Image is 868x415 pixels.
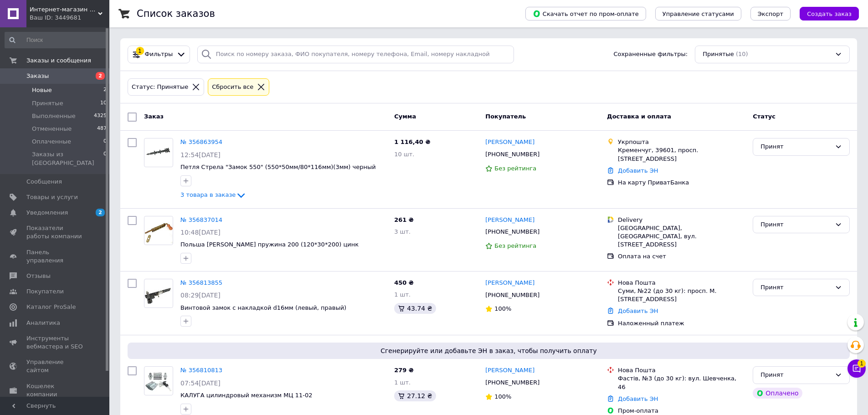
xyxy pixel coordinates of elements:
img: Фото товару [144,217,173,244]
div: Фастів, №3 (до 30 кг): вул. Шевченка, 46 [618,374,745,391]
span: 279 ₴ [394,367,414,374]
button: Создать заказ [800,7,859,20]
span: [PHONE_NUMBER] [485,151,539,158]
div: Наложенный платеж [618,319,745,328]
span: Статус [753,113,776,120]
div: Кременчуг, 39601, просп. [STREET_ADDRESS] [618,146,745,163]
div: Сбросить все [210,82,255,92]
span: Товары и услуги [26,193,78,201]
span: 1 шт. [394,291,411,298]
div: На карту ПриватБанка [618,179,745,187]
span: Сумма [394,113,416,120]
span: Скачать отчет по пром-оплате [533,10,639,18]
div: 43.74 ₴ [394,303,436,314]
span: 261 ₴ [394,216,414,223]
span: Новые [32,86,52,94]
div: Оплата на счет [618,252,745,261]
a: Добавить ЭН [618,395,658,402]
button: Управление статусами [655,7,741,20]
span: Каталог ProSale [26,303,76,311]
span: [PHONE_NUMBER] [485,228,539,235]
span: Показатели работы компании [26,224,84,241]
a: Добавить ЭН [618,167,658,174]
span: Управление статусами [663,10,734,17]
span: 10 шт. [394,151,414,158]
span: 10 [100,99,107,108]
span: 0 [103,150,107,167]
a: Фото товару [144,279,173,308]
a: № 356810813 [180,367,222,374]
span: Сообщения [26,178,62,186]
span: Отзывы [26,272,51,280]
img: Фото товару [144,283,173,304]
input: Поиск по номеру заказа, ФИО покупателя, номеру телефона, Email, номеру накладной [197,46,514,63]
a: Петля Стрела "Замок 550" (550*50мм/80*116мм)(3мм) черный [180,164,376,170]
div: Принят [760,142,831,152]
button: Скачать отчет по пром-оплате [525,7,646,20]
span: Выполненные [32,112,76,120]
div: Оплачено [753,388,802,399]
span: [PHONE_NUMBER] [485,292,539,298]
div: Нова Пошта [618,366,745,374]
img: Фото товару [144,143,173,162]
a: КАЛУГА цилиндровый механизм МЦ 11-02 [180,392,313,399]
span: 08:29[DATE] [180,292,221,299]
span: Принятые [32,99,63,108]
div: Нова Пошта [618,279,745,287]
span: 10:48[DATE] [180,229,221,236]
button: Экспорт [750,7,791,20]
span: Винтовой замок c накладкой d16мм (левый, правый) [180,304,346,311]
div: [GEOGRAPHIC_DATA], [GEOGRAPHIC_DATA], вул. [STREET_ADDRESS] [618,224,745,249]
a: Польша [PERSON_NAME] пружина 200 (120*30*200) цинк [180,241,359,248]
a: Фото товару [144,366,173,395]
div: 27.12 ₴ [394,390,436,401]
span: Аналитика [26,319,60,327]
h1: Список заказов [137,8,215,19]
span: Сохраненные фильтры: [613,50,688,59]
div: Статус: Принятые [130,82,190,92]
span: Заказы и сообщения [26,56,91,65]
span: [PHONE_NUMBER] [485,379,539,386]
span: Фильтры [145,50,173,59]
span: Уведомления [26,209,68,217]
span: Покупатель [485,113,526,120]
div: Суми, №22 (до 30 кг): просп. М. [STREET_ADDRESS] [618,287,745,303]
div: Укрпошта [618,138,745,146]
span: 3 шт. [394,228,411,235]
div: Delivery [618,216,745,224]
a: 3 товара в заказе [180,191,247,198]
span: 4325 [94,112,107,120]
span: 487 [97,125,107,133]
a: № 356863954 [180,138,222,145]
a: Создать заказ [791,10,859,17]
span: Управление сайтом [26,358,84,374]
span: 3 товара в заказе [180,191,236,198]
div: 1 [136,47,144,55]
span: 1 шт. [394,379,411,386]
span: 07:54[DATE] [180,379,221,387]
a: № 356837014 [180,216,222,223]
span: Экспорт [758,10,783,17]
div: Ваш ID: 3449681 [30,14,109,22]
span: 1 [858,359,866,368]
div: Пром-оплата [618,407,745,415]
div: Принят [760,220,831,230]
a: Фото товару [144,216,173,245]
a: Добавить ЭН [618,307,658,314]
span: Заказ [144,113,164,120]
span: 100% [494,393,511,400]
span: 1 116,40 ₴ [394,138,430,145]
span: Заказы из [GEOGRAPHIC_DATA] [32,150,103,167]
a: [PERSON_NAME] [485,279,534,287]
span: 2 [103,86,107,94]
span: Без рейтинга [494,165,536,172]
span: Интернет-магазин TimeLocks [30,5,98,14]
span: Создать заказ [807,10,852,17]
span: Кошелек компании [26,382,84,399]
span: 2 [96,72,105,80]
span: 100% [494,305,511,312]
span: 12:54[DATE] [180,151,221,159]
span: 450 ₴ [394,279,414,286]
